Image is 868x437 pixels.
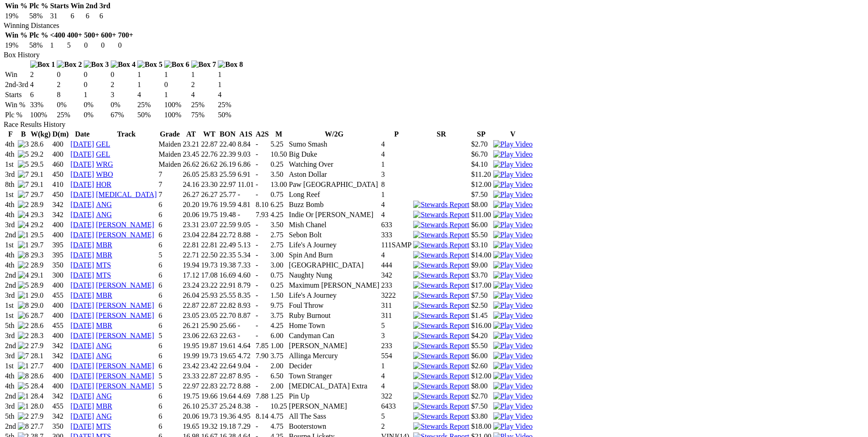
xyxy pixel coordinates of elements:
[137,100,163,109] td: 25%
[493,342,533,350] a: View replay
[30,150,51,159] td: 29.2
[217,110,243,120] td: 50%
[493,231,533,239] a: View replay
[182,140,199,149] td: 23.21
[493,180,533,189] img: Play Video
[57,60,82,69] img: Box 2
[110,80,136,89] td: 2
[70,392,94,400] a: [DATE]
[164,90,190,99] td: 1
[413,281,469,290] img: Stewards Report
[413,352,469,360] img: Stewards Report
[96,201,112,208] a: ANG
[70,221,94,229] a: [DATE]
[96,251,113,259] a: MBR
[191,80,217,89] td: 2
[493,301,533,310] img: Play Video
[96,332,154,339] a: [PERSON_NAME]
[70,251,94,259] a: [DATE]
[493,382,533,390] img: Play Video
[413,261,469,269] img: Stewards Report
[5,1,28,11] th: Win %
[413,382,469,390] img: Stewards Report
[381,140,412,149] td: 4
[493,211,533,219] img: Play Video
[96,322,113,329] a: MBR
[52,140,70,149] td: 400
[493,322,533,330] img: Play Video
[49,41,65,50] td: 1
[182,150,199,159] td: 23.45
[70,180,94,188] a: [DATE]
[30,70,56,79] td: 2
[18,342,29,350] img: 2
[18,261,29,269] img: 2
[493,130,533,139] th: V
[493,140,533,148] img: Play Video
[493,180,533,188] a: Watch Replay on Watchdog
[96,160,113,168] a: WRG
[137,90,163,99] td: 4
[30,100,56,109] td: 33%
[18,372,29,380] img: 8
[70,332,94,339] a: [DATE]
[413,362,469,370] img: Stewards Report
[191,100,217,109] td: 25%
[84,60,109,69] img: Box 3
[4,120,864,129] div: Race Results History
[255,140,269,149] td: -
[217,80,243,89] td: 1
[493,271,533,279] img: Play Video
[18,241,29,249] img: 1
[18,332,29,340] img: 2
[493,211,533,218] a: View replay
[5,110,29,120] td: Plc %
[493,160,533,169] img: Play Video
[96,180,112,188] a: HOR
[96,362,154,370] a: [PERSON_NAME]
[493,382,533,390] a: View replay
[67,31,83,40] th: 400+
[18,150,29,158] img: 5
[56,110,82,120] td: 25%
[4,22,864,30] div: Winning Distances
[413,422,469,431] img: Stewards Report
[413,271,469,279] img: Stewards Report
[191,60,216,69] img: Box 7
[96,412,112,420] a: ANG
[413,211,469,219] img: Stewards Report
[200,130,218,139] th: WT
[288,130,380,139] th: W/2G
[49,1,69,11] th: Starts
[493,170,533,178] a: Watch Replay on Watchdog
[413,322,469,330] img: Stewards Report
[17,130,29,139] th: B
[217,70,243,79] td: 1
[18,291,29,300] img: 1
[270,150,287,159] td: 10.50
[158,140,182,149] td: Maiden
[18,352,29,360] img: 7
[70,342,94,350] a: [DATE]
[493,291,533,299] a: View replay
[4,51,864,59] div: Box History
[70,241,94,249] a: [DATE]
[137,60,162,69] img: Box 5
[101,41,117,50] td: 0
[30,110,56,120] td: 100%
[96,352,112,360] a: ANG
[413,301,469,310] img: Stewards Report
[96,261,111,269] a: MTS
[99,11,111,21] td: 6
[118,41,134,50] td: 0
[493,301,533,309] a: View replay
[70,372,94,380] a: [DATE]
[29,41,49,50] td: 58%
[96,402,113,410] a: MBR
[70,322,94,329] a: [DATE]
[493,271,533,279] a: View replay
[18,140,29,148] img: 3
[413,130,469,139] th: SR
[217,100,243,109] td: 25%
[493,170,533,179] img: Play Video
